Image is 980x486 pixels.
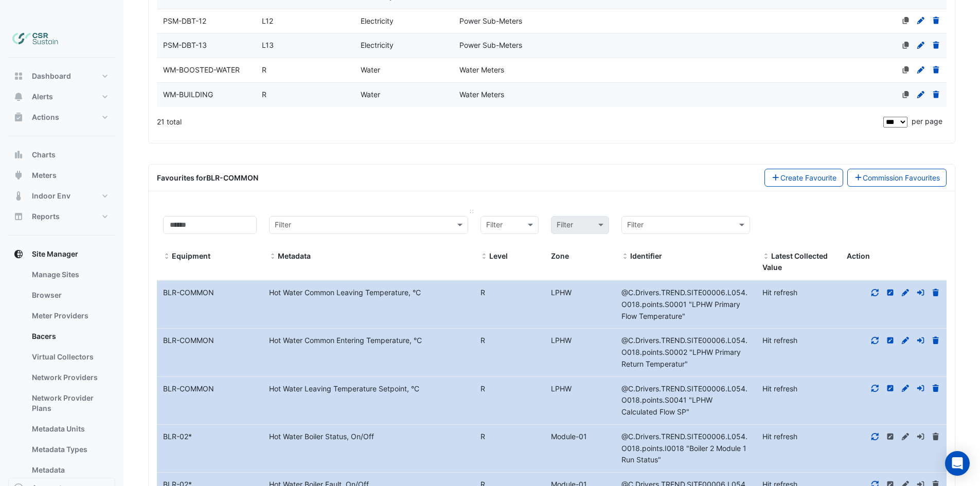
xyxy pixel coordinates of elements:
[764,169,843,187] button: Create Favourite
[901,90,911,99] a: No primary device defined
[163,16,206,25] span: PSM-DBT-12
[621,432,747,464] span: Identifier
[24,326,115,347] a: Bacers
[916,384,925,393] a: Move to different equipment
[269,253,276,261] span: Metadata
[32,170,57,181] span: Meters
[157,109,881,135] div: 21 total
[621,288,747,320] span: Identifier
[8,86,115,107] button: Alerts
[8,165,115,186] button: Meters
[489,251,508,260] span: Level
[278,251,311,260] span: Metadata
[870,384,880,393] a: Refresh
[262,41,274,49] span: L13
[901,16,911,25] a: No primary device defined
[24,264,115,285] a: Manage Sites
[916,90,925,99] a: Edit
[32,191,70,201] span: Indoor Env
[13,191,24,201] app-icon: Indoor Env
[157,335,263,347] div: BLR-COMMON
[13,150,24,160] app-icon: Charts
[762,336,797,345] span: Hit refresh
[916,432,925,441] a: Cannot alter a favourite belonging to a related equipment
[474,335,545,347] div: R
[621,253,629,261] span: Identifier
[32,211,60,222] span: Reports
[262,16,273,25] span: L12
[263,383,474,395] div: Hot Water Leaving Temperature Setpoint, °C
[932,16,941,25] a: Delete
[886,336,895,345] a: Inline Edit
[8,107,115,128] button: Actions
[762,384,797,393] span: Hit refresh
[621,336,747,368] span: Identifier
[551,251,569,260] span: Zone
[262,90,266,99] span: R
[762,432,797,441] span: Hit refresh
[886,288,895,297] a: Inline Edit
[24,305,115,326] a: Meter Providers
[263,287,474,299] div: Hot Water Common Leaving Temperature, °C
[912,117,942,125] span: per page
[24,285,115,305] a: Browser
[931,384,940,393] a: Delete
[8,206,115,227] button: Reports
[32,92,53,102] span: Alerts
[545,383,615,395] div: LPHW
[24,388,115,419] a: Network Provider Plans
[24,419,115,439] a: Metadata Units
[206,173,258,182] strong: BLR-COMMON
[545,431,615,443] div: Module-01
[886,384,895,393] a: Inline Edit
[8,186,115,206] button: Indoor Env
[545,287,615,299] div: LPHW
[24,367,115,388] a: Network Providers
[474,431,545,443] div: R
[480,253,488,261] span: Level and Zone
[870,336,880,345] a: Refresh
[13,249,24,259] app-icon: Site Manager
[361,16,394,25] span: Electricity
[901,432,910,441] a: Cannot alter a favourite belonging to a related equipment
[163,90,213,99] span: WM-BUILDING
[916,41,925,49] a: Edit
[157,287,263,299] div: BLR-COMMON
[24,460,115,480] a: Metadata
[361,65,380,74] span: Water
[901,384,910,393] a: Full Edit
[931,336,940,345] a: Delete
[157,431,263,443] div: BLR-02
[630,251,662,260] span: Identifier
[916,336,925,345] a: Move to different equipment
[459,65,504,74] span: Water Meters
[157,383,263,395] div: BLR-COMMON
[474,383,545,395] div: R
[931,432,940,441] a: Cannot alter a favourite belonging to a related equipment
[762,288,797,297] span: Hit refresh
[459,90,504,99] span: Water Meters
[32,71,71,81] span: Dashboard
[361,90,380,99] span: Water
[932,90,941,99] a: Delete
[932,41,941,49] a: Delete
[361,41,394,49] span: Electricity
[931,288,940,297] a: Delete
[32,150,56,160] span: Charts
[901,41,911,49] a: No primary device defined
[916,65,925,74] a: Edit
[13,92,24,102] app-icon: Alerts
[916,16,925,25] a: Edit
[901,288,910,297] a: Full Edit
[32,112,59,122] span: Actions
[945,451,970,476] div: Open Intercom Messenger
[13,211,24,222] app-icon: Reports
[545,335,615,347] div: LPHW
[870,432,880,441] a: Refresh
[847,251,870,260] span: Action
[459,41,522,49] span: Power Sub-Meters
[901,336,910,345] a: Full Edit
[263,431,474,443] div: Hot Water Boiler Status, On/Off
[916,288,925,297] a: Move to different equipment
[263,335,474,347] div: Hot Water Common Entering Temperature, °C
